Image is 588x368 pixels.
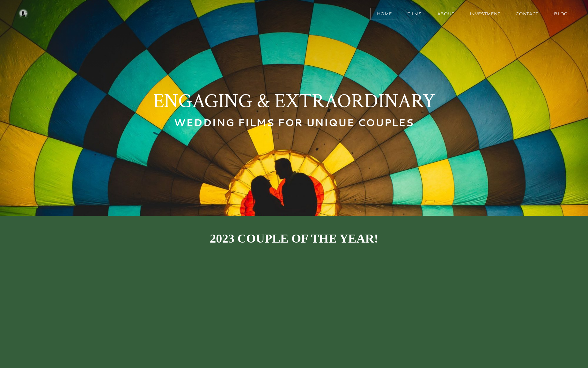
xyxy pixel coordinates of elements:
[210,232,378,245] font: 2023 Couple of the Year!
[548,8,574,20] a: BLOG
[401,8,428,20] a: Films
[371,8,398,20] a: Home
[153,88,435,114] a: ENGAGING & EXTRAORDINARY
[431,8,461,20] a: About
[174,116,414,129] font: WEDDING FILMS FOR UNIQUE COUPLES
[12,8,34,20] img: One in a Million Films | Los Angeles Wedding Videographer
[463,8,507,20] a: Investment
[509,8,545,20] a: Contact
